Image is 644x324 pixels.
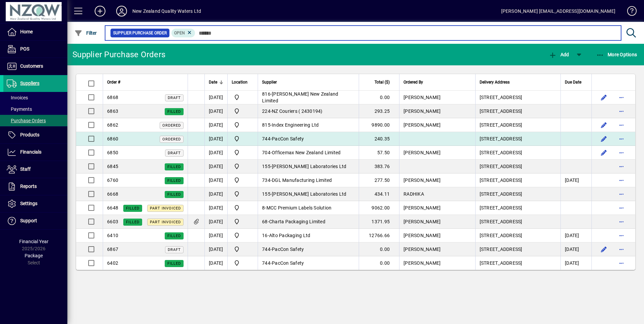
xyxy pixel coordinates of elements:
[616,175,627,186] button: More options
[3,103,67,115] a: Payments
[549,52,569,57] span: Add
[3,178,67,195] a: Reports
[89,5,111,17] button: Add
[19,239,49,244] span: Financial Year
[162,123,181,128] span: Ordered
[272,150,341,155] span: Officemax New Zealand Limited
[359,242,399,256] td: 0.00
[74,30,97,36] span: Filter
[258,104,359,118] td: -
[262,219,268,224] span: 68
[204,160,227,173] td: [DATE]
[232,121,254,129] span: Domain Rd
[404,233,441,238] span: [PERSON_NAME]
[616,92,627,103] button: More options
[262,205,265,210] span: 8
[475,118,560,132] td: [STREET_ADDRESS]
[132,6,201,17] div: New Zealand Quality Waters Ltd
[258,215,359,229] td: -
[262,260,270,266] span: 744
[616,244,627,255] button: More options
[20,29,33,34] span: Home
[269,219,325,224] span: Charta Packaging Limited
[404,150,441,155] span: [PERSON_NAME]
[622,1,636,23] a: Knowledge Base
[269,233,311,238] span: Alto Packaging Ltd
[232,218,254,226] span: Domain Rd
[107,136,118,141] span: 6860
[272,136,304,141] span: PacCon Safety
[359,91,399,104] td: 0.00
[72,49,165,60] div: Supplier Purchase Orders
[616,133,627,144] button: More options
[232,231,254,239] span: Domain Rd
[475,173,560,187] td: [STREET_ADDRESS]
[258,160,359,173] td: -
[475,104,560,118] td: [STREET_ADDRESS]
[616,161,627,172] button: More options
[258,201,359,215] td: -
[565,78,581,86] span: Due Date
[560,242,591,256] td: [DATE]
[272,260,304,266] span: PacCon Safety
[560,229,591,242] td: [DATE]
[359,132,399,146] td: 240.35
[375,78,390,86] span: Total ($)
[107,150,118,155] span: 6850
[107,78,184,86] div: Order #
[232,259,254,267] span: Domain Rd
[272,164,347,169] span: [PERSON_NAME] Laboratories Ltd
[150,206,181,210] span: Part Invoiced
[616,258,627,268] button: More options
[262,177,270,183] span: 734
[168,151,181,155] span: Draft
[204,187,227,201] td: [DATE]
[616,106,627,117] button: More options
[262,91,338,103] span: [PERSON_NAME] New Zealand Limited
[475,215,560,229] td: [STREET_ADDRESS]
[560,173,591,187] td: [DATE]
[3,144,67,161] a: Financials
[404,219,441,224] span: [PERSON_NAME]
[475,187,560,201] td: [STREET_ADDRESS]
[599,147,609,158] button: Edit
[167,192,181,197] span: Filled
[7,95,28,100] span: Invoices
[404,205,441,210] span: [PERSON_NAME]
[404,78,423,86] span: Ordered By
[258,132,359,146] td: -
[107,260,118,266] span: 6402
[7,118,46,123] span: Purchase Orders
[272,122,319,128] span: Index Engineering Ltd
[475,146,560,160] td: [STREET_ADDRESS]
[404,260,441,266] span: [PERSON_NAME]
[258,118,359,132] td: -
[475,242,560,256] td: [STREET_ADDRESS]
[150,220,181,224] span: Part Invoiced
[232,162,254,170] span: Domain Rd
[262,108,270,114] span: 224
[204,215,227,229] td: [DATE]
[501,6,615,17] div: [PERSON_NAME] [EMAIL_ADDRESS][DOMAIN_NAME]
[174,31,185,35] span: Open
[107,191,118,197] span: 6668
[272,191,347,197] span: [PERSON_NAME] Laboratories Ltd
[20,63,43,69] span: Customers
[73,27,99,39] button: Filter
[126,206,139,210] span: Filled
[204,256,227,270] td: [DATE]
[262,150,270,155] span: 704
[167,165,181,169] span: Filled
[107,108,118,114] span: 6863
[475,256,560,270] td: [STREET_ADDRESS]
[107,122,118,128] span: 6862
[599,92,609,103] button: Edit
[162,137,181,141] span: Ordered
[359,104,399,118] td: 293.25
[20,149,41,155] span: Financials
[232,135,254,143] span: Domain Rd
[404,78,471,86] div: Ordered By
[232,204,254,212] span: Domain Rd
[266,205,332,210] span: MCC Premium Labels Solution
[20,166,31,172] span: Staff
